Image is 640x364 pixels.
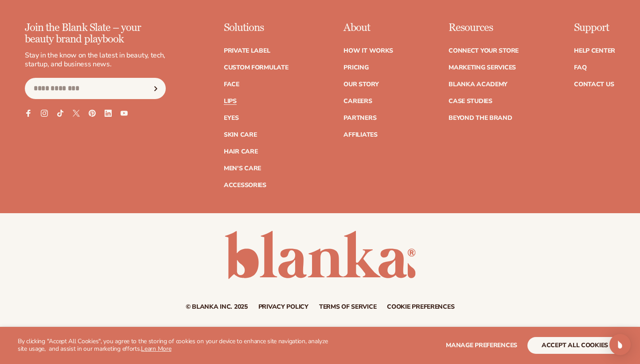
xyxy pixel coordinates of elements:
a: Blanka Academy [449,81,507,88]
a: Skin Care [224,132,257,138]
small: © Blanka Inc. 2025 [186,303,248,311]
a: Learn More [141,345,171,353]
a: How It Works [343,48,393,54]
a: Marketing services [449,65,516,71]
p: Solutions [224,22,289,34]
a: Terms of service [319,304,377,310]
a: Contact Us [574,81,614,88]
a: Beyond the brand [449,115,512,121]
p: Stay in the know on the latest in beauty, tech, startup, and business news. [25,51,166,69]
div: Open Intercom Messenger [609,334,631,355]
a: Face [224,81,239,88]
a: Affiliates [343,132,377,138]
a: Help Center [574,48,615,54]
a: Private label [224,48,270,54]
span: Manage preferences [446,341,517,349]
a: Case Studies [449,98,492,104]
p: By clicking "Accept All Cookies", you agree to the storing of cookies on your device to enhance s... [18,338,335,353]
a: Eyes [224,115,239,121]
a: Partners [343,115,376,121]
a: Our Story [343,81,379,88]
p: Join the Blank Slate – your beauty brand playbook [25,22,166,46]
p: About [343,22,393,34]
a: Pricing [343,65,368,71]
button: Subscribe [146,78,165,99]
p: Resources [449,22,519,34]
a: Accessories [224,182,266,188]
a: Connect your store [449,48,519,54]
p: Support [574,22,615,34]
a: Privacy policy [258,304,308,310]
button: Manage preferences [446,337,517,354]
a: Careers [343,98,372,104]
a: FAQ [574,65,586,71]
a: Lips [224,98,237,104]
a: Custom formulate [224,65,289,71]
a: Men's Care [224,165,261,172]
a: Hair Care [224,149,258,155]
button: accept all cookies [527,337,622,354]
a: Cookie preferences [387,304,454,310]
